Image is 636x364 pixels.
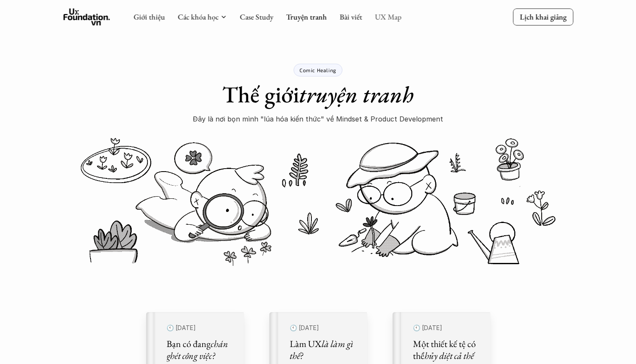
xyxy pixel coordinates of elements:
[290,338,355,362] em: là làm gì thế?
[178,12,218,22] a: Các khóa học
[299,79,414,109] em: truyện tranh
[375,12,401,22] a: UX Map
[222,81,414,108] h1: Thế giới
[286,12,327,22] a: Truyện tranh
[133,12,165,22] a: Giới thiệu
[300,67,336,73] p: Comic Healing
[290,322,357,334] p: 🕙 [DATE]
[520,12,566,22] p: Lịch khai giảng
[290,338,357,362] h5: Làm UX
[167,338,230,362] em: chán ghét công việc?
[167,322,234,334] p: 🕙 [DATE]
[513,8,573,25] a: Lịch khai giảng
[413,322,480,334] p: 🕙 [DATE]
[193,113,443,125] p: Đây là nơi bọn mình "lúa hóa kiến thức" về Mindset & Product Development
[167,338,234,362] h5: Bạn có đang
[240,12,273,22] a: Case Study
[339,12,362,22] a: Bài viết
